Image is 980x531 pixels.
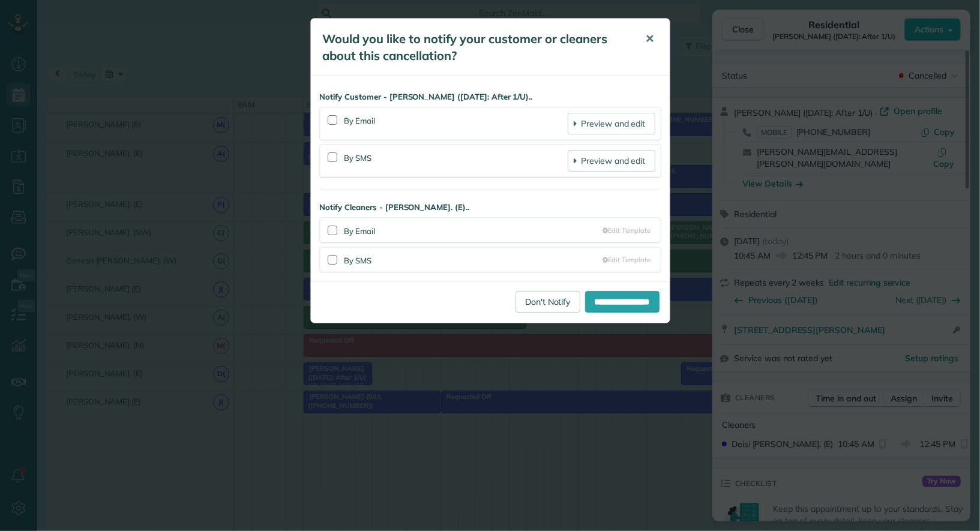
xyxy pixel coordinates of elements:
[323,31,629,64] h5: Would you like to notify your customer or cleaners about this cancellation?
[603,226,651,235] a: Edit Template
[344,113,568,134] div: By Email
[646,32,655,46] span: ✕
[568,150,655,172] a: Preview and edit
[344,253,603,266] div: By SMS
[568,113,655,134] a: Preview and edit
[344,150,568,172] div: By SMS
[320,91,661,103] strong: Notify Customer - [PERSON_NAME] ([DATE]: After 1/U)..
[320,202,661,213] strong: Notify Cleaners - [PERSON_NAME]. (E)..
[344,223,603,237] div: By Email
[603,255,651,265] a: Edit Template
[516,291,580,313] a: Don't Notify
